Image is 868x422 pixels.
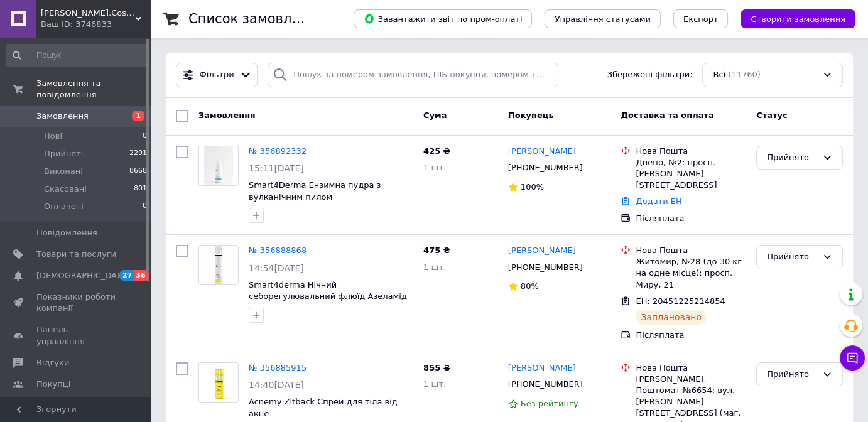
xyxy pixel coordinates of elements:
div: Післяплата [636,330,746,341]
span: Експорт [683,14,719,24]
span: Замовлення та повідомлення [36,78,151,100]
a: Smart4derma Нічний себорегулювальний флюїд Азеламід [249,280,407,301]
button: Завантажити звіт по пром-оплаті [354,9,532,28]
span: Доставка та оплата [621,111,713,120]
span: (11760) [728,70,761,79]
span: Завантажити звіт по пром-оплаті [364,13,522,24]
a: № 356892332 [249,146,307,156]
span: 1 [132,111,144,121]
h1: Список замовлень [188,11,316,26]
a: Фото товару [198,146,239,186]
div: [PHONE_NUMBER] [506,259,585,276]
span: Оплачені [44,201,84,212]
button: Експорт [673,9,729,28]
span: 1 шт. [423,262,446,272]
span: 80% [521,281,539,291]
span: 27 [119,270,134,281]
span: Збережені фільтри: [607,69,693,81]
span: Замовлення [198,111,255,120]
a: Створити замовлення [728,14,855,23]
a: Acnemy Zitback Спрей для тіла від акне [249,397,398,418]
span: 8668 [129,166,147,177]
span: Скасовані [44,183,87,195]
div: Прийнято [767,368,817,381]
a: № 356885915 [249,363,307,372]
div: Прийнято [767,151,817,165]
span: 15:11[DATE] [249,163,304,173]
span: 14:40[DATE] [249,380,304,390]
a: № 356888868 [249,246,307,255]
span: 2291 [129,148,147,160]
div: Житомир, №28 (до 30 кг на одне місце): просп. Миру, 21 [636,256,746,291]
span: Покупець [508,111,554,120]
span: Фільтри [200,69,234,81]
span: 14:54[DATE] [249,263,304,273]
span: Управління статусами [555,14,651,24]
div: [PHONE_NUMBER] [506,160,585,176]
input: Пошук за номером замовлення, ПІБ покупця, номером телефону, Email, номером накладної [268,63,558,87]
span: ЕН: 20451225214854 [636,296,725,306]
span: Cума [423,111,447,120]
button: Управління статусами [545,9,661,28]
span: 801 [134,183,147,195]
span: 1 шт. [423,163,446,172]
span: Покупці [36,379,70,390]
span: 475 ₴ [423,246,450,255]
a: Фото товару [198,362,239,403]
span: Всі [713,69,725,81]
button: Створити замовлення [741,9,855,28]
span: 0 [143,131,147,142]
span: 100% [521,182,544,192]
img: Фото товару [204,146,234,185]
span: Статус [756,111,788,120]
img: Фото товару [199,246,238,284]
span: Створити замовлення [751,14,845,24]
span: 425 ₴ [423,146,450,156]
span: Виконані [44,166,83,177]
span: Прийняті [44,148,83,160]
a: Фото товару [198,245,239,285]
span: [DEMOGRAPHIC_DATA] [36,270,129,281]
span: Замовлення [36,111,89,122]
div: Заплановано [636,310,707,325]
span: Показники роботи компанії [36,291,116,314]
span: Товари та послуги [36,249,116,260]
span: Панель управління [36,324,116,347]
span: 1 шт. [423,379,446,389]
button: Чат з покупцем [840,345,865,371]
div: Нова Пошта [636,245,746,256]
span: Повідомлення [36,227,97,239]
div: Ваш ID: 3746833 [41,19,151,30]
div: Нова Пошта [636,146,746,157]
a: [PERSON_NAME] [508,245,576,257]
div: [PHONE_NUMBER] [506,376,585,392]
div: Днепр, №2: просп. [PERSON_NAME][STREET_ADDRESS] [636,157,746,192]
span: Нові [44,131,62,142]
img: Фото товару [199,363,238,402]
div: Прийнято [767,251,817,264]
a: Додати ЕН [636,197,681,206]
a: [PERSON_NAME] [508,146,576,158]
span: 36 [134,270,148,281]
span: 855 ₴ [423,363,450,372]
span: Без рейтингу [521,399,578,408]
div: Післяплата [636,213,746,224]
span: Shiny.Cosmetics [41,8,135,19]
a: [PERSON_NAME] [508,362,576,374]
input: Пошук [6,44,148,67]
a: Smart4Derma Ензимна пудра з вулканічним пилом [249,180,381,202]
div: Нова Пошта [636,362,746,374]
span: 0 [143,201,147,212]
span: Відгуки [36,357,69,369]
